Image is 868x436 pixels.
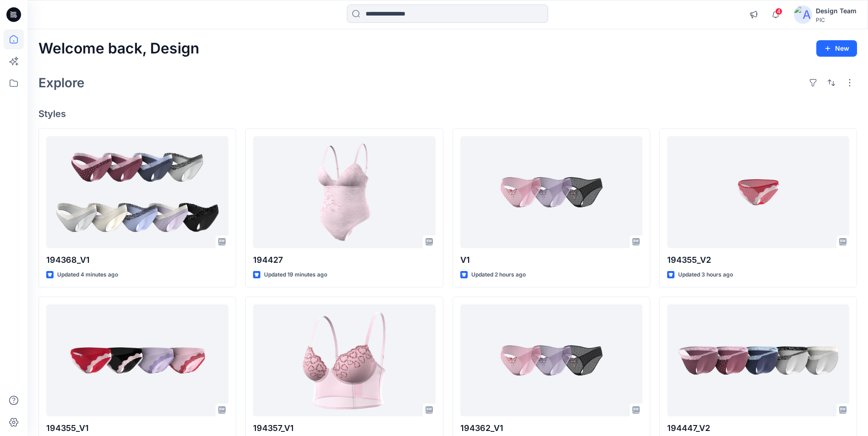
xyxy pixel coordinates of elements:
[253,304,435,416] a: 194357_V1
[253,254,435,266] p: 194427
[38,40,199,57] h2: Welcome back, Design
[460,254,642,266] p: V1
[460,136,642,248] a: V1
[264,270,327,280] p: Updated 19 minutes ago
[816,5,857,16] div: Design Team
[678,270,733,280] p: Updated 3 hours ago
[253,136,435,248] a: 194427
[667,304,849,416] a: 194447_V2
[38,75,85,90] h2: Explore
[816,40,857,57] button: New
[667,422,849,435] p: 194447_V2
[667,254,849,266] p: 194355_V2
[794,5,812,24] img: avatar
[46,136,228,248] a: 194368_V1
[46,254,228,266] p: 194368_V1
[460,304,642,416] a: 194362_V1
[253,422,435,435] p: 194357_V1
[667,136,849,248] a: 194355_V2
[38,108,857,119] h4: Styles
[460,422,642,435] p: 194362_V1
[57,270,118,280] p: Updated 4 minutes ago
[46,422,228,435] p: 194355_V1
[471,270,526,280] p: Updated 2 hours ago
[816,16,857,23] div: PIC
[775,8,782,15] span: 4
[46,304,228,416] a: 194355_V1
